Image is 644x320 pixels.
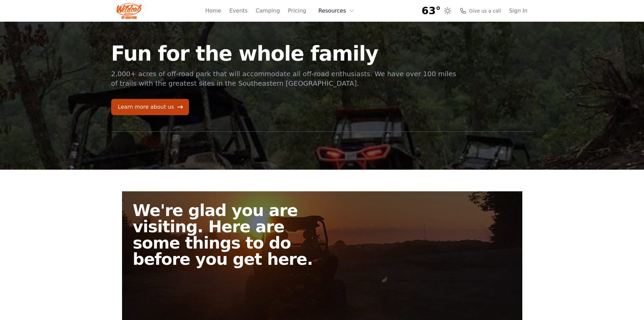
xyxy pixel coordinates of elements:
h1: Fun for the whole family [111,43,457,64]
button: Resources [314,4,358,18]
a: Home [205,7,221,15]
img: Wildcat Logo [117,3,142,19]
a: Events [229,7,247,15]
span: Give us a call [469,7,501,14]
h2: We're glad you are visiting. Here are some things to do before you get here. [133,202,328,267]
p: 2,000+ acres of off-road park that will accommodate all off-road enthusiasts. We have over 100 mi... [111,69,457,88]
a: Give us a call [460,7,501,14]
a: Pricing [288,7,306,15]
a: Sign In [509,7,528,15]
a: Learn more about us [111,99,189,115]
a: Camping [256,7,280,15]
span: 63° [422,5,441,17]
